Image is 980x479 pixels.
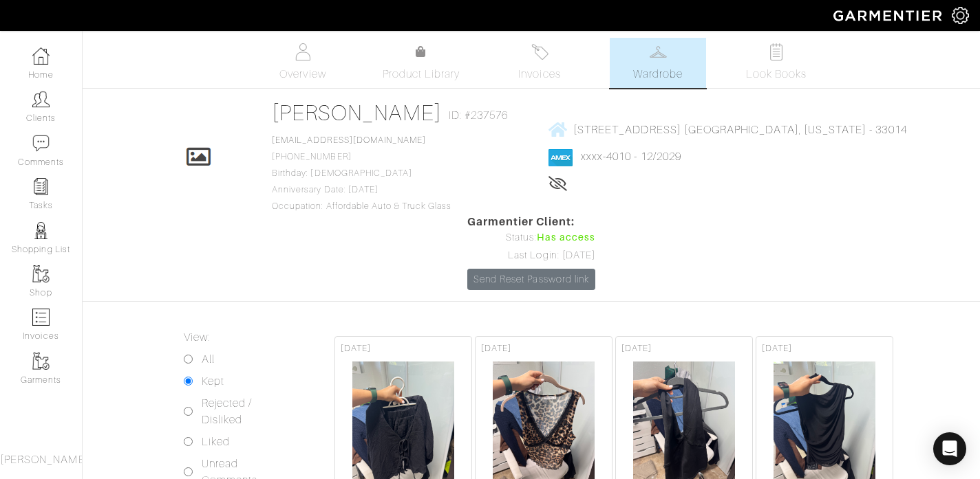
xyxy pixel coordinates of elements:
div: Status: [467,230,595,245]
div: Open Intercom Messenger [933,432,966,465]
a: xxxx-4010 - 12/2029 [581,151,681,163]
img: gear-icon-white-bd11855cb880d31180b6d7d6211b90ccbf57a29d726f0c71d8c61bd08dd39cc2.png [952,7,969,24]
img: todo-9ac3debb85659649dc8f770b8b6100bb5dab4b48dedcbae339e5042a72dfd3cc.svg [768,43,785,60]
img: garments-icon-b7da505a4dc4fd61783c78ac3ca0ef83fa9d6f193b1c9dc38574b1d14d53ca28.png [32,353,50,370]
label: View: [184,329,210,346]
a: Wardrobe [610,38,706,88]
img: comment-icon-a0a6a9ef722e966f86d9cbdc48e553b5cf19dbc54f86b18d962a5391bc8f6eb6.png [32,135,50,152]
span: Look Books [746,66,807,82]
img: basicinfo-40fd8af6dae0f16599ec9e87c0ef1c0a1fdea2edbe929e3d69a839185d80c458.svg [295,43,312,60]
img: dashboard-icon-dbcd8f5a0b271acd01030246c82b418ddd0df26cd7fceb0bd07c9910d44c42f6.png [32,47,50,65]
span: Product Library [383,66,460,82]
img: garmentier-logo-header-white-b43fb05a5012e4ada735d5af1a66efaba907eab6374d6393d1fbf88cb4ef424d.png [827,3,952,27]
span: Garmentier Client: [467,214,595,230]
img: american_express-1200034d2e149cdf2cc7894a33a747db654cf6f8355cb502592f1d228b2ac700.png [548,149,573,166]
div: Last Login: [DATE] [467,248,595,263]
img: stylists-icon-eb353228a002819b7ec25b43dbf5f0378dd9e0616d9560372ff212230b889e62.png [32,222,50,239]
span: [STREET_ADDRESS] [GEOGRAPHIC_DATA], [US_STATE] - 33014 [573,123,907,135]
span: [DATE] [621,342,652,355]
label: Kept [202,373,224,390]
span: [PHONE_NUMBER] Birthday: [DEMOGRAPHIC_DATA] Anniversary Date: [DATE] Occupation: Affordable Auto ... [272,135,451,211]
img: orders-27d20c2124de7fd6de4e0e44c1d41de31381a507db9b33961299e4e07d508b8c.svg [531,43,548,60]
span: [DATE] [481,342,511,355]
a: Look Books [728,38,824,88]
label: Rejected / Disliked [202,395,293,428]
span: [DATE] [762,342,792,355]
a: Invoices [491,38,588,88]
a: Product Library [373,44,469,82]
img: reminder-icon-8004d30b9f0a5d33ae49ab947aed9ed385cf756f9e5892f1edd6e32f2345188e.png [32,178,50,195]
a: [STREET_ADDRESS] [GEOGRAPHIC_DATA], [US_STATE] - 33014 [548,121,907,138]
a: [EMAIL_ADDRESS][DOMAIN_NAME] [272,135,426,145]
span: Overview [279,66,326,82]
a: [PERSON_NAME] [272,100,442,125]
label: All [202,351,215,368]
img: clients-icon-6bae9207a08558b7cb47a8932f037763ab4055f8c8b6bfacd5dc20c3e0201464.png [32,91,50,108]
img: orders-icon-0abe47150d42831381b5fb84f609e132dff9fe21cb692f30cb5eec754e2cba89.png [32,309,50,326]
span: Invoices [518,66,560,82]
span: Wardrobe [633,66,683,82]
span: ID: #237576 [449,107,509,124]
label: Liked [202,434,230,450]
img: wardrobe-487a4870c1b7c33e795ec22d11cfc2ed9d08956e64fb3008fe2437562e282088.svg [650,43,667,60]
img: garments-icon-b7da505a4dc4fd61783c78ac3ca0ef83fa9d6f193b1c9dc38574b1d14d53ca28.png [32,265,50,282]
a: Overview [255,38,351,88]
span: [DATE] [341,342,371,355]
span: Has access [537,230,596,245]
a: Send Reset Password link [467,269,595,290]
